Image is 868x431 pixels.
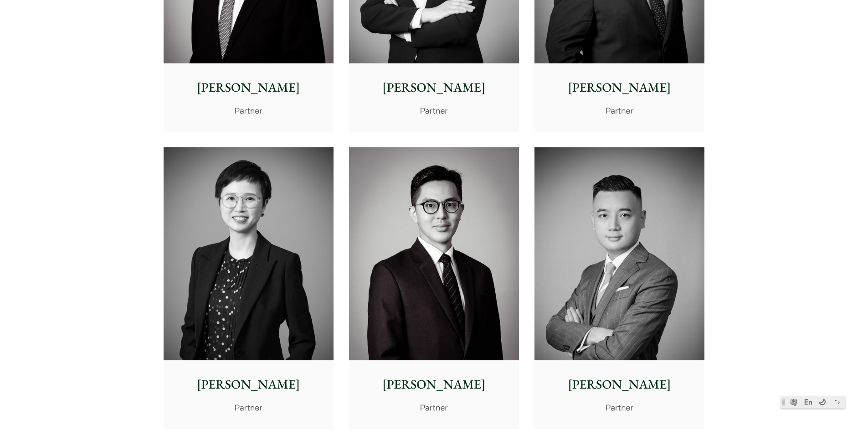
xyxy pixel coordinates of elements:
[349,147,519,429] a: [PERSON_NAME] Partner
[171,78,326,97] p: [PERSON_NAME]
[356,375,512,394] p: [PERSON_NAME]
[542,104,697,117] p: Partner
[542,78,697,97] p: [PERSON_NAME]
[542,401,697,414] p: Partner
[171,401,326,414] p: Partner
[356,78,512,97] p: [PERSON_NAME]
[534,147,704,429] a: [PERSON_NAME] Partner
[164,147,334,429] a: [PERSON_NAME] Partner
[542,375,697,394] p: [PERSON_NAME]
[171,375,326,394] p: [PERSON_NAME]
[171,104,326,117] p: Partner
[356,104,512,117] p: Partner
[356,401,512,414] p: Partner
